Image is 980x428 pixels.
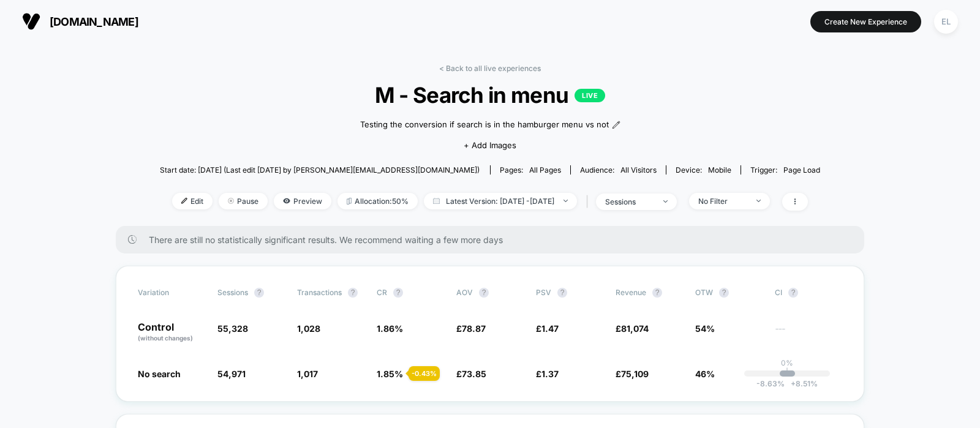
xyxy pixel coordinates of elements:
[138,288,205,298] span: Variation
[464,140,516,150] span: + Add Images
[138,369,181,379] span: No search
[695,288,763,298] span: OTW
[360,119,609,131] span: Testing the conversion if search is in the hamburger menu vs not
[756,379,785,388] span: -8.63 %
[750,165,820,175] div: Trigger:
[719,288,729,298] button: ?
[666,165,741,175] span: Device:
[297,288,342,297] span: Transactions
[377,288,387,297] span: CR
[775,325,842,343] span: ---
[583,193,596,211] span: |
[337,193,418,209] span: Allocation: 50%
[791,379,796,388] span: +
[616,369,649,379] span: £
[217,288,248,297] span: Sessions
[783,165,820,175] span: Page Load
[575,89,605,102] p: LIVE
[557,288,567,298] button: ?
[18,12,142,31] button: [DOMAIN_NAME]
[695,369,715,379] span: 46%
[377,323,403,334] span: 1.86 %
[217,323,248,334] span: 55,328
[663,200,668,203] img: end
[193,82,788,108] span: M - Search in menu
[181,198,187,204] img: edit
[541,323,559,334] span: 1.47
[620,165,657,175] span: All Visitors
[456,323,486,334] span: £
[424,193,577,209] span: Latest Version: [DATE] - [DATE]
[22,12,40,31] img: Visually logo
[462,369,486,379] span: 73.85
[605,197,654,206] div: sessions
[708,165,731,175] span: mobile
[172,193,213,209] span: Edit
[500,165,561,175] div: Pages:
[563,200,568,202] img: end
[50,15,138,28] span: [DOMAIN_NAME]
[616,288,646,297] span: Revenue
[810,11,921,32] button: Create New Experience
[297,323,320,334] span: 1,028
[788,288,798,298] button: ?
[934,10,958,34] div: EL
[409,366,440,381] div: - 0.43 %
[786,367,788,377] p: |
[439,64,541,73] a: < Back to all live experiences
[541,369,559,379] span: 1.37
[254,288,264,298] button: ?
[621,323,649,334] span: 81,074
[698,197,747,206] div: No Filter
[781,358,793,367] p: 0%
[536,288,551,297] span: PSV
[695,323,715,334] span: 54%
[456,288,473,297] span: AOV
[536,323,559,334] span: £
[621,369,649,379] span: 75,109
[393,288,403,298] button: ?
[433,198,440,204] img: calendar
[297,369,318,379] span: 1,017
[160,165,480,175] span: Start date: [DATE] (Last edit [DATE] by [PERSON_NAME][EMAIL_ADDRESS][DOMAIN_NAME])
[228,198,234,204] img: end
[479,288,489,298] button: ?
[219,193,268,209] span: Pause
[456,369,486,379] span: £
[462,323,486,334] span: 78.87
[785,379,818,388] span: 8.51 %
[529,165,561,175] span: all pages
[536,369,559,379] span: £
[149,235,840,245] span: There are still no statistically significant results. We recommend waiting a few more days
[217,369,246,379] span: 54,971
[377,369,403,379] span: 1.85 %
[138,322,205,343] p: Control
[775,288,842,298] span: CI
[138,334,193,342] span: (without changes)
[274,193,331,209] span: Preview
[616,323,649,334] span: £
[347,198,352,205] img: rebalance
[652,288,662,298] button: ?
[348,288,358,298] button: ?
[756,200,761,202] img: end
[930,9,962,34] button: EL
[580,165,657,175] div: Audience:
